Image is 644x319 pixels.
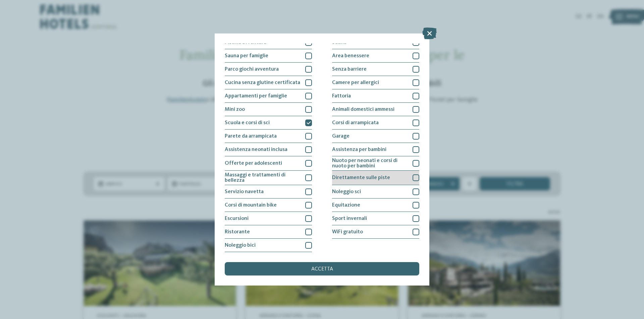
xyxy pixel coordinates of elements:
span: Fattoria [332,93,351,99]
span: Cucina senza glutine certificata [225,80,300,85]
span: Animali domestici ammessi [332,107,394,112]
span: Ristorante [225,229,250,235]
span: Appartamenti per famiglie [225,93,287,99]
span: Escursioni [225,216,249,221]
span: Parete da arrampicata [225,134,277,139]
span: Mini zoo [225,107,245,112]
span: Assistenza per bambini [332,147,386,152]
span: Area benessere [332,53,369,59]
span: Nuoto per neonati e corsi di nuoto per bambini [332,158,408,169]
span: Noleggio bici [225,243,256,248]
span: Assistenza neonati inclusa [225,147,287,152]
span: Corsi di mountain bike [225,203,277,208]
span: Senza barriere [332,67,367,72]
span: Garage [332,134,350,139]
span: accetta [311,266,333,272]
span: Servizio navetta [225,189,264,194]
span: Scuola e corsi di sci [225,120,270,126]
span: Massaggi e trattamenti di bellezza [225,172,300,183]
span: Corsi di arrampicata [332,120,379,126]
span: Sauna per famiglie [225,53,268,59]
span: Equitazione [332,203,360,208]
span: Parco giochi avventura [225,67,279,72]
span: Offerte per adolescenti [225,161,282,166]
span: Camere per allergici [332,80,379,85]
span: Direttamente sulle piste [332,175,390,180]
span: Noleggio sci [332,189,361,194]
span: WiFi gratuito [332,229,363,235]
span: Sport invernali [332,216,367,221]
